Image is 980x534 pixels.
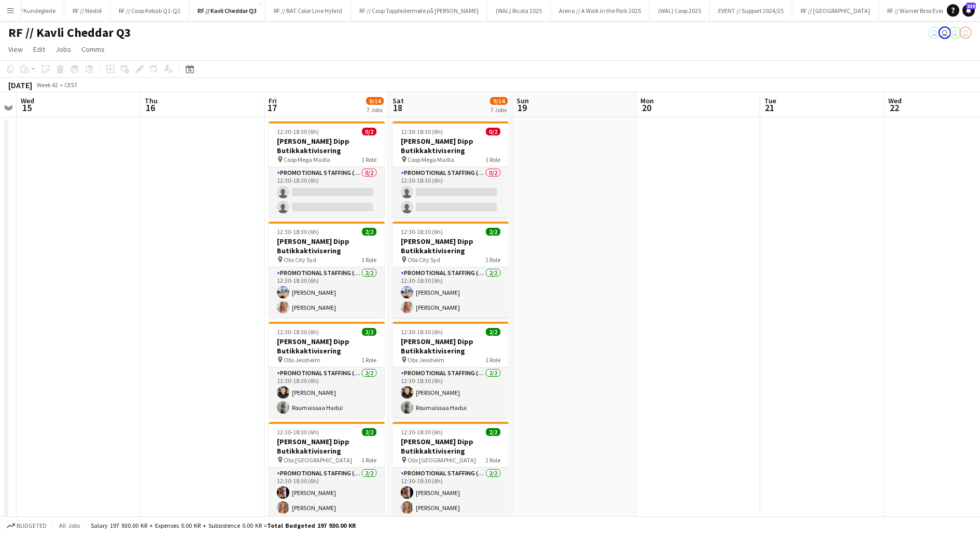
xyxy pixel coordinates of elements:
span: Thu [145,96,158,105]
app-job-card: 12:30-18:30 (6h)2/2[PERSON_NAME] Dipp Butikkaktivisering Obs [GEOGRAPHIC_DATA]1 RolePromotional S... [393,422,509,518]
button: Arena // A Walk in the Park 2025 [551,1,650,21]
div: [DATE] [8,80,32,90]
span: 20 [639,102,654,114]
span: 12:30-18:30 (6h) [401,328,443,336]
span: 2/2 [486,228,500,236]
span: 12:30-18:30 (6h) [277,428,319,436]
h3: [PERSON_NAME] Dipp Butikkaktivisering [269,237,385,255]
app-job-card: 12:30-18:30 (6h)2/2[PERSON_NAME] Dipp Butikkaktivisering Obs City Syd1 RolePromotional Staffing (... [393,222,509,318]
span: 18 [391,102,404,114]
span: 19 [515,102,529,114]
a: Edit [29,43,49,56]
span: 1 Role [361,156,376,163]
app-job-card: 12:30-18:30 (6h)2/2[PERSON_NAME] Dipp Butikkaktivisering Obs [GEOGRAPHIC_DATA]1 RolePromotional S... [269,422,385,518]
app-user-avatar: Alexander Skeppland Hole [939,26,951,39]
h3: [PERSON_NAME] Dipp Butikkaktivisering [393,237,509,255]
span: 2/2 [486,328,500,336]
span: 12:30-18:30 (6h) [277,228,319,236]
a: 230 [962,4,975,17]
span: 1 Role [485,256,500,264]
span: 1 Role [361,456,376,464]
span: 17 [267,102,277,114]
h3: [PERSON_NAME] Dipp Butikkaktivisering [269,136,385,155]
app-card-role: Promotional Staffing (Promotional Staff)2/212:30-18:30 (6h)[PERSON_NAME][PERSON_NAME] [269,267,385,318]
span: 12:30-18:30 (6h) [401,128,443,135]
span: Obs [GEOGRAPHIC_DATA] [284,456,352,464]
span: 1 Role [361,356,376,364]
span: Obs City Syd [408,256,440,264]
span: 2/2 [362,428,376,436]
span: Tue [764,96,776,105]
app-job-card: 12:30-18:30 (6h)0/2[PERSON_NAME] Dipp Butikkaktivisering Coop Mega Madla1 RolePromotional Staffin... [393,121,509,217]
app-card-role: Promotional Staffing (Promotional Staff)2/212:30-18:30 (6h)[PERSON_NAME][PERSON_NAME] [269,468,385,518]
span: Jobs [55,45,71,54]
button: (WAL) Ricola 2025 [487,1,551,21]
span: Obs Jessheim [284,356,320,364]
app-job-card: 12:30-18:30 (6h)2/2[PERSON_NAME] Dipp Butikkaktivisering Obs Jessheim1 RolePromotional Staffing (... [269,322,385,418]
span: Edit [33,45,45,54]
div: 7 Jobs [491,106,507,114]
button: RF // Coop Toppledermøte på [PERSON_NAME] [351,1,487,21]
app-user-avatar: Alexander Skeppland Hole [949,26,961,39]
h3: [PERSON_NAME] Dipp Butikkaktivisering [393,337,509,355]
app-card-role: Promotional Staffing (Promotional Staff)2/212:30-18:30 (6h)[PERSON_NAME]Roumaissaa Hadui [269,367,385,418]
span: 9/14 [490,97,508,105]
a: Jobs [51,43,75,56]
app-job-card: 12:30-18:30 (6h)2/2[PERSON_NAME] Dipp Butikkaktivisering Obs City Syd1 RolePromotional Staffing (... [269,222,385,318]
button: RF // BAT Color Line Hybrid [265,1,351,21]
h3: [PERSON_NAME] Dipp Butikkaktivisering [269,437,385,456]
h3: [PERSON_NAME] Dipp Butikkaktivisering [393,136,509,155]
span: 21 [763,102,776,114]
span: 2/2 [486,428,500,436]
span: 16 [143,102,158,114]
a: Comms [77,43,109,56]
span: Sat [393,96,404,105]
span: 12:30-18:30 (6h) [277,128,319,135]
span: 2/2 [362,328,376,336]
span: Coop Mega Madla [284,156,330,163]
span: Budgeted [17,522,47,529]
span: View [8,45,23,54]
button: RF // Warner Bros Event [879,1,956,21]
span: 1 Role [361,256,376,264]
span: 2/2 [362,228,376,236]
span: 230 [966,3,976,9]
span: All jobs [57,522,82,529]
app-job-card: 12:30-18:30 (6h)0/2[PERSON_NAME] Dipp Butikkaktivisering Coop Mega Madla1 RolePromotional Staffin... [269,121,385,217]
span: 12:30-18:30 (6h) [277,328,319,336]
span: 0/2 [362,128,376,135]
span: 1 Role [485,456,500,464]
span: 1 Role [485,356,500,364]
span: Sun [516,96,529,105]
app-card-role: Promotional Staffing (Promotional Staff)0/212:30-18:30 (6h) [393,167,509,217]
span: 12:30-18:30 (6h) [401,428,443,436]
span: Comms [81,45,105,54]
span: 9/14 [366,97,384,105]
app-card-role: Promotional Staffing (Promotional Staff)2/212:30-18:30 (6h)[PERSON_NAME]Roumaissaa Hadui [393,367,509,418]
h1: RF // Kavli Cheddar Q3 [8,25,131,40]
div: 7 Jobs [367,106,383,114]
button: RF // Kavli Cheddar Q3 [189,1,265,21]
span: Wed [21,96,34,105]
span: Fri [269,96,277,105]
span: Obs Jessheim [408,356,444,364]
h3: [PERSON_NAME] Dipp Butikkaktivisering [269,337,385,355]
button: RF // Coop Kebab Q1-Q2 [110,1,189,21]
h3: [PERSON_NAME] Dipp Butikkaktivisering [393,437,509,456]
span: Obs City Syd [284,256,316,264]
span: Week 42 [34,81,60,89]
span: Mon [640,96,654,105]
app-user-avatar: Alexander Skeppland Hole [959,26,972,39]
span: 15 [19,102,34,114]
app-job-card: 12:30-18:30 (6h)2/2[PERSON_NAME] Dipp Butikkaktivisering Obs Jessheim1 RolePromotional Staffing (... [393,322,509,418]
span: Wed [888,96,902,105]
div: Salary 197 930.00 KR + Expenses 0.00 KR + Subsistence 0.00 KR = [91,522,356,529]
button: (WAL) Coop 2025 [650,1,710,21]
